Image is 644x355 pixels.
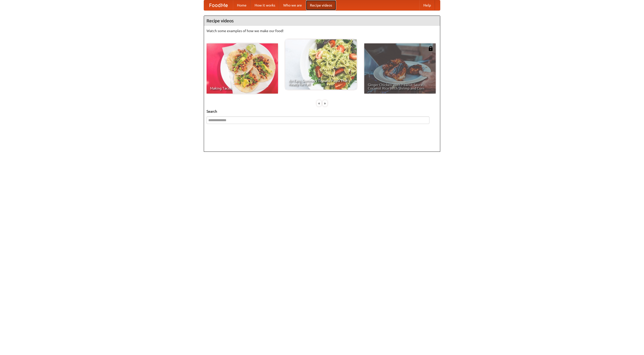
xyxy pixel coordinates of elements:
a: How it works [251,0,279,10]
span: An Easy, Summery Tomato Pasta That's Ready for Fall [289,79,353,86]
a: Making Tacos [207,43,278,94]
a: Help [419,0,435,10]
a: Who we are [279,0,306,10]
p: Watch some examples of how we make our food! [207,28,437,33]
a: Home [233,0,251,10]
a: FoodMe [204,0,233,10]
h4: Recipe videos [204,16,440,26]
span: Making Tacos [210,87,274,90]
a: An Easy, Summery Tomato Pasta That's Ready for Fall [285,39,357,90]
h5: Search [207,109,437,114]
img: 483408.png [428,46,433,51]
div: « [317,100,321,106]
a: Recipe videos [306,0,336,10]
div: » [323,100,327,106]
